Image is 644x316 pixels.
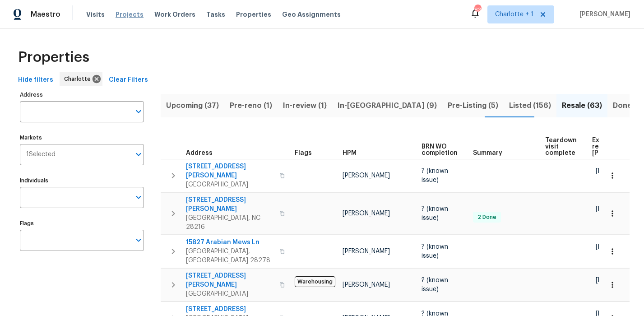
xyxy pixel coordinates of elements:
[422,168,448,183] span: ? (known issue)
[132,148,145,161] button: Open
[116,10,144,19] span: Projects
[186,238,274,247] span: 15827 Arabian Mews Ln
[186,180,274,189] span: [GEOGRAPHIC_DATA]
[474,214,500,221] span: 2 Done
[422,244,448,259] span: ? (known issue)
[236,10,271,19] span: Properties
[186,289,274,298] span: [GEOGRAPHIC_DATA]
[343,248,390,255] span: [PERSON_NAME]
[283,99,327,112] span: In-review (1)
[338,99,437,112] span: In-[GEOGRAPHIC_DATA] (9)
[295,276,335,287] span: Warehousing
[282,10,341,19] span: Geo Assignments
[186,305,274,314] span: [STREET_ADDRESS]
[186,214,274,232] span: [GEOGRAPHIC_DATA], NC 28216
[545,137,577,156] span: Teardown visit complete
[20,178,144,183] label: Individuals
[422,144,458,156] span: BRN WO completion
[86,10,105,19] span: Visits
[109,74,148,86] span: Clear Filters
[474,5,481,14] div: 83
[596,244,615,250] span: [DATE]
[132,191,145,204] button: Open
[562,99,602,112] span: Resale (63)
[576,10,630,19] span: [PERSON_NAME]
[18,53,89,62] span: Properties
[495,10,533,19] span: Charlotte + 1
[186,150,213,156] span: Address
[473,150,502,156] span: Summary
[422,277,448,293] span: ? (known issue)
[132,234,145,246] button: Open
[60,72,102,86] div: Charlotte
[31,10,60,19] span: Maestro
[206,11,225,18] span: Tasks
[186,195,274,214] span: [STREET_ADDRESS][PERSON_NAME]
[596,277,615,283] span: [DATE]
[26,151,56,158] span: 1 Selected
[596,168,615,174] span: [DATE]
[20,92,144,98] label: Address
[186,247,274,265] span: [GEOGRAPHIC_DATA], [GEOGRAPHIC_DATA] 28278
[343,282,390,288] span: [PERSON_NAME]
[18,74,53,86] span: Hide filters
[105,72,152,88] button: Clear Filters
[20,221,144,226] label: Flags
[448,99,498,112] span: Pre-Listing (5)
[343,172,390,179] span: [PERSON_NAME]
[186,271,274,289] span: [STREET_ADDRESS][PERSON_NAME]
[166,99,219,112] span: Upcoming (37)
[295,150,312,156] span: Flags
[230,99,272,112] span: Pre-reno (1)
[20,135,144,140] label: Markets
[64,74,94,84] span: Charlotte
[592,137,643,156] span: Expected resale [PERSON_NAME]
[343,150,357,156] span: HPM
[596,206,615,212] span: [DATE]
[343,210,390,217] span: [PERSON_NAME]
[509,99,551,112] span: Listed (156)
[186,162,274,180] span: [STREET_ADDRESS][PERSON_NAME]
[14,72,57,88] button: Hide filters
[132,105,145,118] button: Open
[422,206,448,221] span: ? (known issue)
[154,10,195,19] span: Work Orders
